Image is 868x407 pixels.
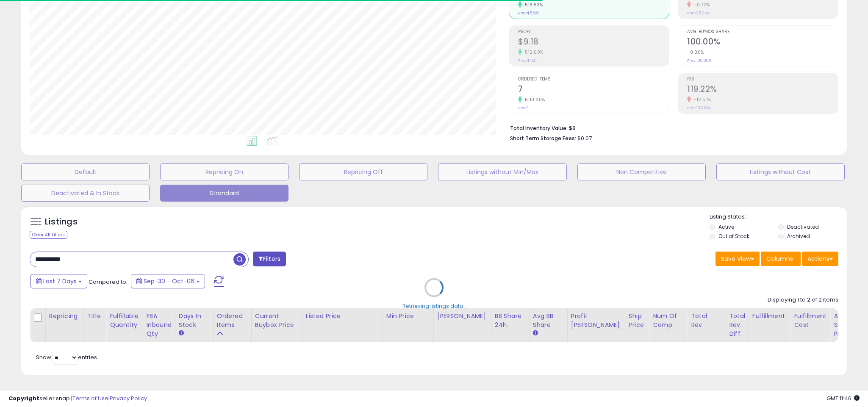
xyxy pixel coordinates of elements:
button: Listings without Min/Max [438,163,566,180]
span: $0.07 [577,134,592,142]
span: Avg. Buybox Share [687,30,838,34]
button: Strandard [160,185,288,202]
b: Total Inventory Value: [510,125,568,132]
h2: 100.00% [687,37,838,48]
span: 2025-10-14 11:46 GMT [826,394,860,402]
small: 0.00% [687,49,704,55]
small: Prev: 1 [518,105,529,111]
small: 516.53% [522,2,543,8]
small: Prev: 136.36% [687,105,711,111]
button: Repricing On [160,163,288,180]
button: Listings without Cost [716,163,845,180]
small: -12.57% [691,97,711,103]
b: Short Term Storage Fees: [510,135,576,142]
small: -0.72% [691,2,710,8]
h2: $9.18 [518,37,669,48]
span: Profit [518,30,669,34]
h2: 119.22% [687,84,838,96]
button: Deactivated & In Stock [21,185,150,202]
a: Privacy Policy [110,394,147,402]
small: Prev: 25.04% [687,11,710,16]
button: Non Competitive [577,163,706,180]
div: Retrieving listings data.. [402,302,466,310]
span: Ordered Items [518,77,669,82]
button: Default [21,163,150,180]
small: Prev: $1.50 [518,58,537,63]
span: ROI [687,77,838,82]
div: seller snap | | [8,395,147,403]
small: 600.00% [522,97,545,103]
h2: 7 [518,84,669,96]
button: Repricing Off [299,163,427,180]
small: Prev: $5.99 [518,11,539,16]
li: $8 [510,122,832,133]
small: Prev: 100.00% [687,58,711,63]
strong: Copyright [8,394,39,402]
a: Terms of Use [72,394,108,402]
small: 512.00% [522,49,544,55]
